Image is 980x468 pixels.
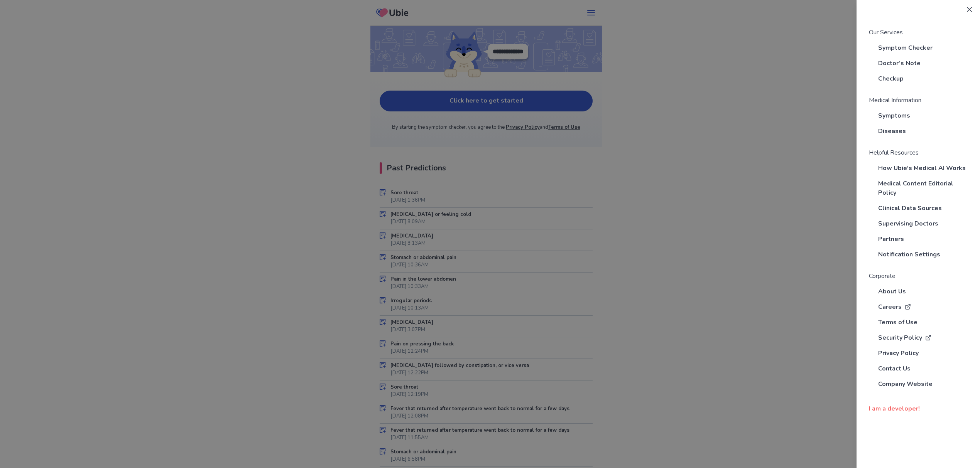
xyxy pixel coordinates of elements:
a: Medical Content Editorial Policy [878,179,971,197]
p: Corporate [869,271,971,281]
a: Symptoms [878,111,910,120]
a: Checkup [878,74,904,83]
a: Contact Us [878,364,911,373]
button: Close [963,3,975,15]
a: Supervising Doctors [878,219,938,228]
span: Security Policy [878,333,922,342]
a: Security Policy [878,333,931,342]
p: Helpful Resources [869,148,971,157]
a: Careers [878,302,911,311]
a: Terms of Use [878,318,917,327]
div: I am a developer! [869,404,971,413]
a: Partners [878,234,904,244]
a: Company Website [878,379,933,389]
a: About Us [878,287,906,296]
p: Medical Information [869,96,971,105]
a: Clinical Data Sources [878,204,942,213]
a: Doctor’s Note [878,59,921,68]
a: Privacy Policy [878,348,919,358]
span: Careers [878,302,902,311]
p: Our Services [869,28,971,37]
a: How Ubie's Medical AI Works [878,163,966,173]
a: Notification Settings [878,250,940,259]
a: Symptom Checker [878,43,933,52]
a: Diseases [878,126,906,136]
